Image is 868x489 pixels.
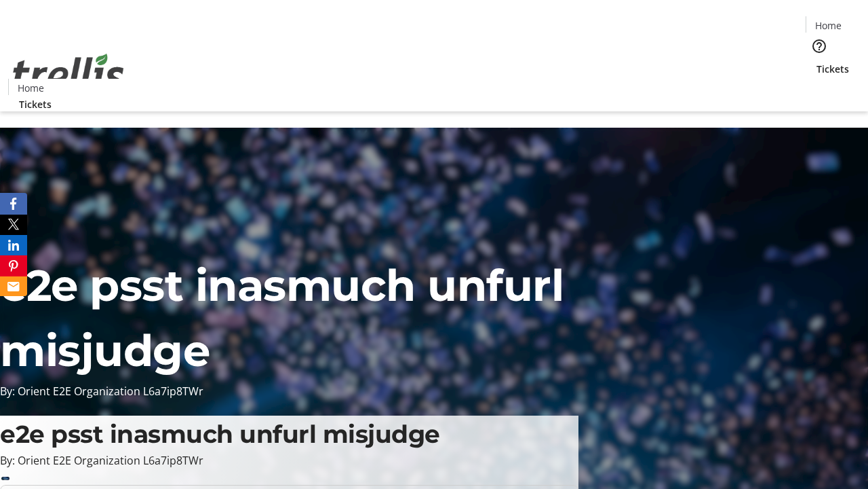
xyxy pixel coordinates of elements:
a: Tickets [806,62,860,76]
button: Help [806,33,833,60]
a: Home [9,81,52,95]
button: Cart [806,76,833,103]
span: Home [18,81,44,95]
span: Tickets [19,97,52,111]
a: Home [806,18,850,33]
span: Home [815,18,842,33]
span: Tickets [816,62,849,76]
a: Tickets [8,97,62,111]
img: Orient E2E Organization L6a7ip8TWr's Logo [8,39,129,107]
